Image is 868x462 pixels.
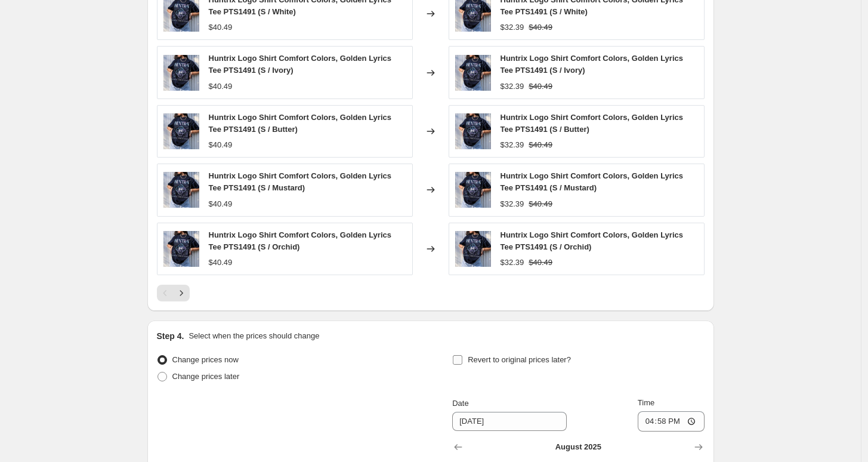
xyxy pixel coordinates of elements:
strike: $40.49 [529,257,552,269]
span: Date [452,399,468,408]
div: $32.39 [501,198,524,210]
input: 12:00 [638,411,705,432]
strike: $40.49 [529,198,552,210]
div: $40.49 [209,198,233,210]
strike: $40.49 [529,81,552,93]
img: T-SHIRT-_9_-PTS1491_f_bl_80x.jpg [455,231,491,267]
img: T-SHIRT-_9_-PTS1491_f_bl_80x.jpg [455,55,491,91]
div: $40.49 [209,21,233,33]
span: Huntrix Logo Shirt Comfort Colors, Golden Lyrics Tee PTS1491 (S / Ivory) [209,54,391,75]
span: Huntrix Logo Shirt Comfort Colors, Golden Lyrics Tee PTS1491 (S / Butter) [501,113,683,134]
span: Time [638,398,654,407]
span: Huntrix Logo Shirt Comfort Colors, Golden Lyrics Tee PTS1491 (S / Butter) [209,113,391,134]
input: 8/21/2025 [452,412,567,431]
div: $40.49 [209,81,233,93]
div: $32.39 [501,81,524,93]
p: Select when the prices should change [189,330,319,342]
span: Change prices later [172,372,240,381]
span: Huntrix Logo Shirt Comfort Colors, Golden Lyrics Tee PTS1491 (S / Mustard) [501,171,683,192]
nav: Pagination [157,285,190,301]
div: $32.39 [501,139,524,151]
img: T-SHIRT-_9_-PTS1491_f_bl_80x.jpg [455,113,491,149]
span: Huntrix Logo Shirt Comfort Colors, Golden Lyrics Tee PTS1491 (S / Orchid) [209,230,391,251]
strike: $40.49 [529,139,552,151]
div: $40.49 [209,139,233,151]
span: Huntrix Logo Shirt Comfort Colors, Golden Lyrics Tee PTS1491 (S / Mustard) [209,171,391,192]
span: Change prices now [172,355,239,364]
img: T-SHIRT-_9_-PTS1491_f_bl_80x.jpg [163,231,199,267]
span: Revert to original prices later? [468,355,571,364]
h2: Step 4. [157,330,184,342]
img: T-SHIRT-_9_-PTS1491_f_bl_80x.jpg [163,172,199,208]
img: T-SHIRT-_9_-PTS1491_f_bl_80x.jpg [163,113,199,149]
img: T-SHIRT-_9_-PTS1491_f_bl_80x.jpg [163,55,199,91]
div: $32.39 [501,257,524,269]
div: $40.49 [209,257,233,269]
img: T-SHIRT-_9_-PTS1491_f_bl_80x.jpg [455,172,491,208]
span: Huntrix Logo Shirt Comfort Colors, Golden Lyrics Tee PTS1491 (S / Orchid) [501,230,683,251]
span: Huntrix Logo Shirt Comfort Colors, Golden Lyrics Tee PTS1491 (S / Ivory) [501,54,683,75]
div: $32.39 [501,21,524,33]
button: Next [173,285,190,301]
button: Show next month, September 2025 [690,439,707,455]
button: Show previous month, July 2025 [450,439,467,455]
strike: $40.49 [529,21,552,33]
